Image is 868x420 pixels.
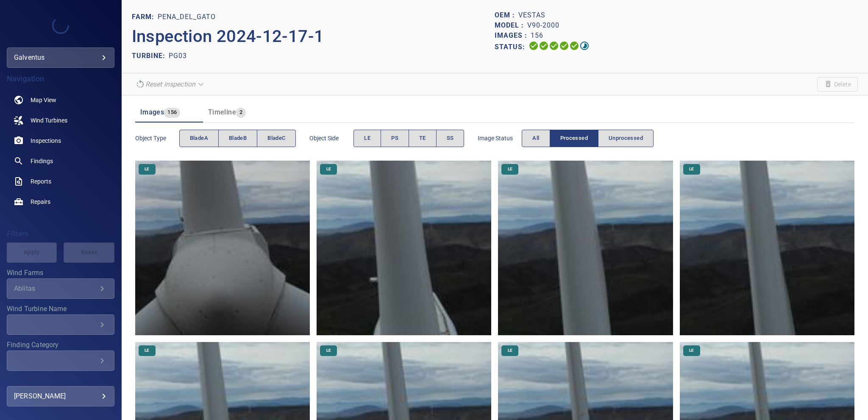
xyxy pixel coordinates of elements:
span: SS [447,134,454,143]
span: LE [684,348,699,353]
p: Images : [495,31,531,41]
a: windturbines noActive [7,110,114,131]
button: bladeA [179,130,219,147]
span: Wind Turbines [31,116,67,125]
span: LE [503,166,517,172]
h4: Navigation [7,75,114,83]
div: galventus [14,51,107,64]
span: PS [391,134,398,143]
button: PS [381,130,409,147]
div: Finding Category [7,350,114,371]
p: Vestas [518,10,545,20]
div: Reset inspection [132,77,209,92]
button: TE [409,130,437,147]
p: Model : [495,20,527,31]
span: 2 [236,108,246,117]
div: galventus [7,47,114,68]
span: LE [139,166,154,172]
button: SS [436,130,465,147]
span: Unprocessed [609,134,643,143]
span: LE [321,166,336,172]
span: bladeB [229,134,247,143]
h4: Filters [7,230,114,238]
svg: ML Processing 100% [559,41,569,51]
a: inspections noActive [7,131,114,151]
p: V90-2000 [527,20,559,31]
span: Repairs [31,197,50,206]
div: [PERSON_NAME] [14,389,107,403]
span: Processed [560,134,588,143]
span: 156 [164,108,180,117]
p: Pena_del_Gato [158,12,216,22]
span: Images [140,108,164,116]
span: LE [139,348,154,353]
button: LE [353,130,381,147]
a: reports noActive [7,171,114,192]
a: map noActive [7,90,114,110]
div: objectSide [353,130,464,147]
p: Inspection 2024-12-17-1 [132,24,495,49]
span: Object Side [309,134,353,142]
span: All [532,134,539,143]
label: Finding Category [7,342,114,348]
span: bladeA [190,134,208,143]
a: findings noActive [7,151,114,171]
span: Findings [31,157,53,165]
p: OEM : [495,10,518,20]
button: Processed [550,130,598,147]
span: TE [419,134,426,143]
label: Wind Turbine Name [7,306,114,312]
svg: Selecting 100% [549,41,559,51]
p: PG03 [169,51,187,61]
div: Wind Farms [7,278,114,299]
button: Unprocessed [598,130,654,147]
div: Ablitas [14,284,97,292]
span: Inspections [31,136,61,145]
p: TURBINE: [132,51,169,61]
em: Reset inspection [145,80,195,88]
span: Map View [31,96,56,104]
span: LE [364,134,370,143]
div: Unable to reset the inspection due to your user permissions [132,77,209,92]
span: Timeline [208,108,236,116]
span: LE [321,348,336,353]
svg: Matching 100% [569,41,579,51]
svg: Data Formatted 100% [539,41,549,51]
span: LE [684,166,699,172]
svg: Uploading 100% [529,41,539,51]
div: imageStatus [522,130,654,147]
p: 156 [531,31,543,41]
p: FARM: [132,12,158,22]
p: Status: [495,41,529,53]
label: Wind Farms [7,270,114,276]
div: objectType [179,130,296,147]
span: Object type [135,134,179,142]
div: Wind Turbine Name [7,314,114,335]
span: LE [503,348,517,353]
button: bladeC [257,130,296,147]
span: Image Status [478,134,522,142]
span: Unable to delete the inspection due to your user permissions [817,77,858,92]
svg: Classification 94% [579,41,590,51]
span: bladeC [267,134,285,143]
button: All [522,130,550,147]
a: repairs noActive [7,192,114,212]
span: Reports [31,177,51,186]
button: bladeB [218,130,257,147]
